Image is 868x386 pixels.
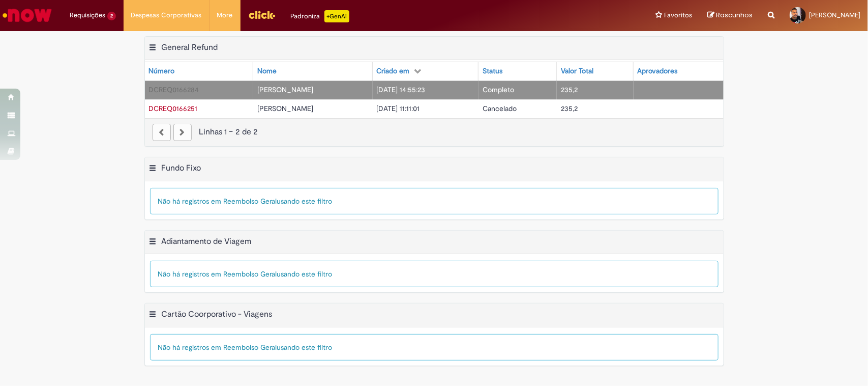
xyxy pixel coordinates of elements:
[707,11,753,20] a: Rascunhos
[377,85,426,94] span: [DATE] 14:55:23
[716,10,753,20] span: Rascunhos
[150,261,719,287] div: Não há registros em Reembolso Geral
[149,309,157,322] button: Cartão Coorporativo - Viagens Menu de contexto
[561,85,578,94] span: 235,2
[145,118,724,146] nav: paginação
[483,85,514,94] span: Completo
[149,85,199,94] span: DCREQ0166284
[153,126,716,138] div: Linhas 1 − 2 de 2
[217,10,233,20] span: More
[664,10,692,20] span: Favoritos
[483,104,517,113] span: Cancelado
[483,66,502,76] div: Status
[257,85,313,94] span: [PERSON_NAME]
[149,66,175,76] div: Número
[277,269,333,279] span: usando este filtro
[291,10,349,22] div: Padroniza
[277,343,333,352] span: usando este filtro
[162,42,218,52] h2: General Refund
[149,104,198,113] span: DCREQ0166251
[377,104,420,113] span: [DATE] 11:11:01
[561,104,578,113] span: 235,2
[324,10,349,22] p: +GenAi
[131,10,202,20] span: Despesas Corporativas
[257,66,277,76] div: Nome
[1,5,53,25] img: ServiceNow
[149,85,199,94] a: Abrir Registro: DCREQ0166284
[149,104,198,113] a: Abrir Registro: DCREQ0166251
[149,236,157,250] button: Adiantamento de Viagem Menu de contexto
[162,163,201,173] h2: Fundo Fixo
[162,310,273,320] h2: Cartão Coorporativo - Viagens
[561,66,593,76] div: Valor Total
[150,188,719,214] div: Não há registros em Reembolso Geral
[277,197,333,206] span: usando este filtro
[150,334,719,361] div: Não há registros em Reembolso Geral
[70,10,105,20] span: Requisições
[809,11,860,19] span: [PERSON_NAME]
[107,12,116,20] span: 2
[149,163,157,176] button: Fundo Fixo Menu de contexto
[638,66,678,76] div: Aprovadores
[377,66,410,76] div: Criado em
[248,7,276,22] img: click_logo_yellow_360x200.png
[257,104,313,113] span: [PERSON_NAME]
[162,236,252,246] h2: Adiantamento de Viagem
[149,42,157,56] button: General Refund Menu de contexto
